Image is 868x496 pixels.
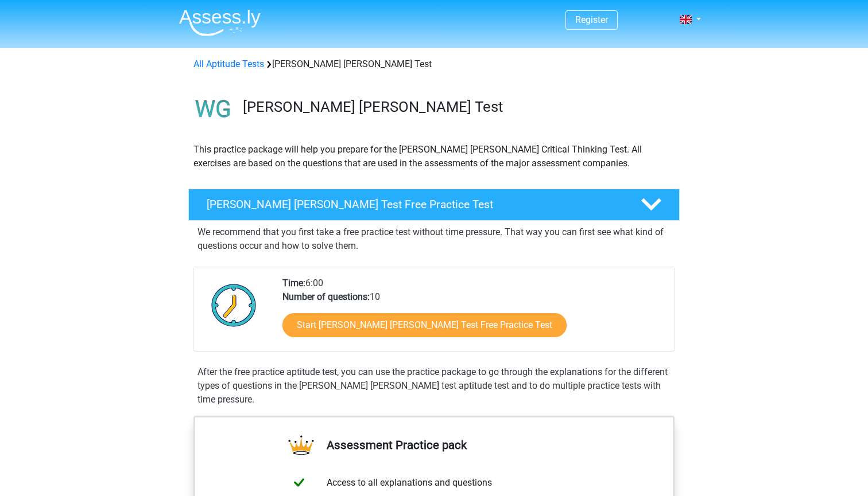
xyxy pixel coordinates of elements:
[282,291,370,302] b: Number of questions:
[575,14,608,25] a: Register
[274,276,674,351] div: 6:00 10
[189,57,679,71] div: [PERSON_NAME] [PERSON_NAME] Test
[179,9,261,36] img: Assessly
[189,85,238,134] img: watson glaser test
[197,225,671,253] p: We recommend that you first take a free practice test without time pressure. That way you can fir...
[243,98,671,116] h3: [PERSON_NAME] [PERSON_NAME] Test
[193,365,675,407] div: After the free practice aptitude test, you can use the practice package to go through the explana...
[282,313,567,337] a: Start [PERSON_NAME] [PERSON_NAME] Test Free Practice Test
[193,143,675,170] p: This practice package will help you prepare for the [PERSON_NAME] [PERSON_NAME] Critical Thinking...
[207,198,622,211] h4: [PERSON_NAME] [PERSON_NAME] Test Free Practice Test
[282,278,305,288] b: Time:
[184,189,684,221] a: [PERSON_NAME] [PERSON_NAME] Test Free Practice Test
[205,276,263,334] img: Clock
[193,58,264,69] a: All Aptitude Tests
